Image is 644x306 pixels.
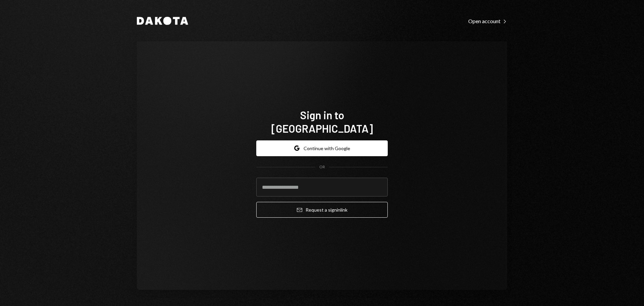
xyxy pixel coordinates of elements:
div: Open account [468,18,507,25]
div: OR [319,164,325,170]
button: Request a signinlink [256,202,388,218]
h1: Sign in to [GEOGRAPHIC_DATA] [256,108,388,135]
button: Continue with Google [256,140,388,156]
a: Open account [468,17,507,25]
